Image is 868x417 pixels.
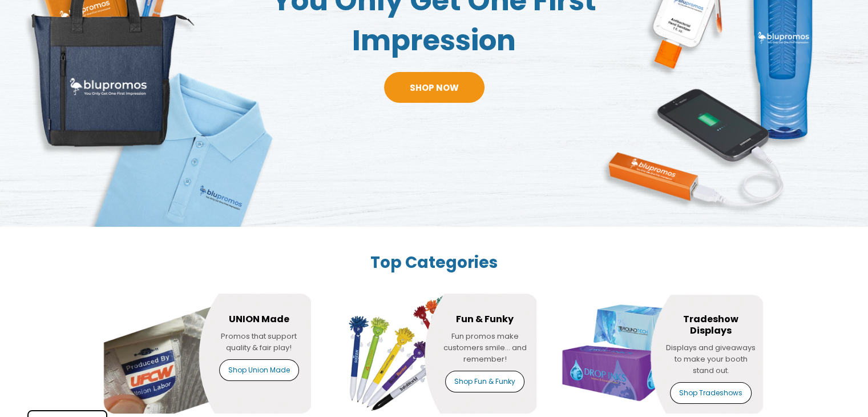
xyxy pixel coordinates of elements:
[551,294,763,414] img: tile19.png
[439,331,530,365] span: Fun promos make customers smile... and remember!
[92,250,777,275] h2: Top Categories
[384,72,485,103] a: Shop Now
[219,359,299,381] a: Shop Union Made
[665,314,756,336] h4: Tradeshow Displays
[99,294,311,414] img: tile2.png
[445,371,524,392] a: Shop Fun & Funky
[665,342,756,376] span: Displays and giveaways to make your booth stand out.
[439,314,530,325] h4: Fun & Funky
[213,314,304,325] h4: UNION Made
[325,294,537,414] img: tile3.png
[670,382,752,404] a: Shop Tradeshows
[213,331,304,354] span: Promos that support quality & fair play!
